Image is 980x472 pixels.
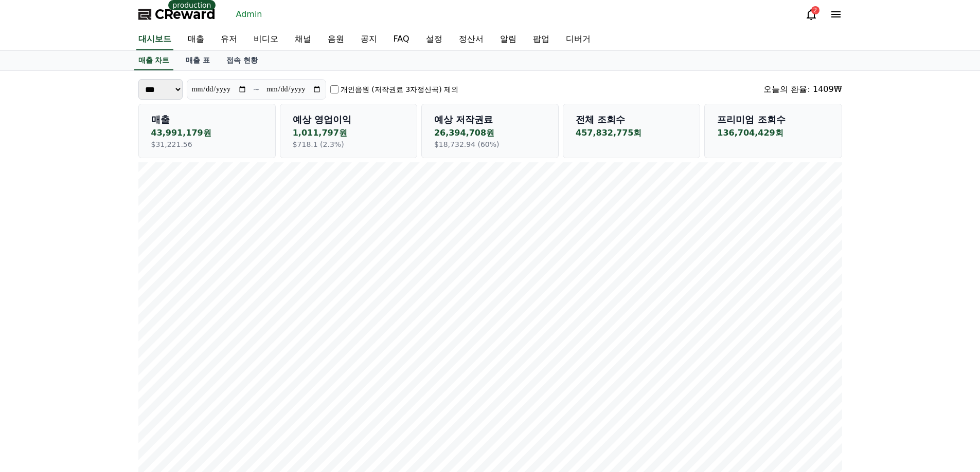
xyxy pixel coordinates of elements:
[717,112,829,127] p: 프리미엄 조회수
[319,29,352,50] a: 음원
[385,29,418,50] a: FAQ
[232,6,266,23] a: Admin
[245,29,287,50] a: 비디오
[136,29,173,50] a: 대시보드
[151,127,263,139] p: 43,991,179원
[492,29,525,50] a: 알림
[68,326,133,351] a: Messages
[576,127,687,139] p: 457,832,775회
[805,8,817,21] a: 2
[212,29,245,50] a: 유저
[352,29,385,50] a: 공지
[177,51,218,70] a: 매출 표
[180,29,212,50] a: 매출
[341,84,458,95] label: 개인음원 (저작권료 3자정산곡) 제외
[763,83,842,96] div: 오늘의 환율: 1409₩
[3,326,68,351] a: Home
[293,112,404,127] p: 예상 영업이익
[133,326,198,351] a: Settings
[434,127,546,139] p: 26,394,708원
[151,112,263,127] p: 매출
[152,341,177,349] span: Settings
[717,127,829,139] p: 136,704,429회
[155,6,216,23] span: CReward
[253,83,260,96] p: ~
[138,6,216,23] a: CReward
[293,127,404,139] p: 1,011,797원
[418,29,451,50] a: 설정
[576,112,687,127] p: 전체 조회수
[134,51,174,70] a: 매출 차트
[434,139,546,149] p: $18,732.94 (60%)
[287,29,319,50] a: 채널
[26,341,44,349] span: Home
[434,112,546,127] p: 예상 저작권료
[451,29,492,50] a: 정산서
[293,139,404,149] p: $718.1 (2.3%)
[811,6,819,14] div: 2
[218,51,266,70] a: 접속 현황
[151,139,263,149] p: $31,221.56
[85,342,116,350] span: Messages
[558,29,599,50] a: 디버거
[525,29,558,50] a: 팝업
